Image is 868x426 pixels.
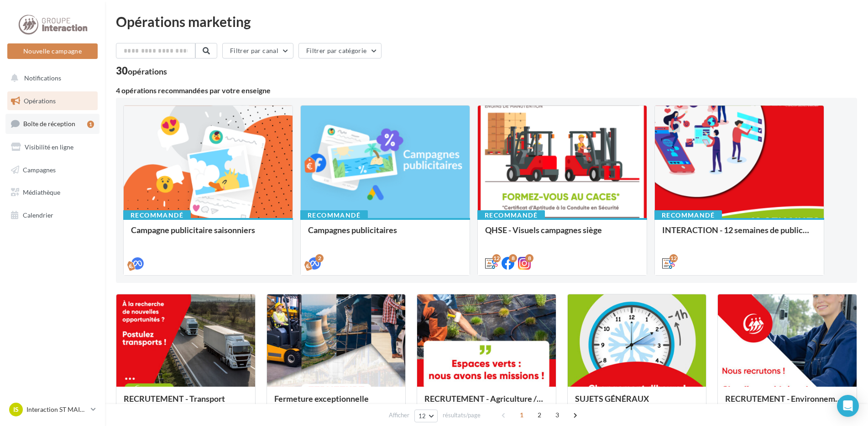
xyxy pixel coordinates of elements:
button: Nouvelle campagne [7,43,98,59]
div: 8 [509,254,517,262]
div: QHSE - Visuels campagnes siège [485,225,639,244]
button: 12 [414,410,438,422]
a: Médiathèque [5,183,99,202]
span: Boîte de réception [23,120,75,128]
span: Notifications [24,74,61,82]
span: Afficher [389,411,409,420]
div: 12 [669,254,678,262]
span: 12 [418,412,426,420]
span: 3 [550,408,565,422]
div: 12 [492,254,501,262]
span: Calendrier [23,211,53,219]
button: Filtrer par catégorie [298,43,382,59]
span: Médiathèque [23,188,60,196]
div: Opérations marketing [116,15,857,28]
div: Recommandé [654,210,722,220]
div: 1 [87,121,94,128]
span: 2 [532,408,547,422]
div: Recommandé [477,210,545,220]
div: 8 [525,254,533,262]
span: Opérations [24,97,56,105]
div: Recommandé [300,210,368,220]
a: Visibilité en ligne [5,138,99,157]
div: SUJETS GÉNÉRAUX [575,394,699,412]
span: IS [13,405,19,414]
a: IS Interaction ST MAIXENT [7,401,98,418]
span: Campagnes [23,165,56,173]
div: 30 [116,66,167,76]
div: 4 opérations recommandées par votre enseigne [116,87,857,94]
div: RECRUTEMENT - Agriculture / Espaces verts [424,394,549,412]
div: RECRUTEMENT - Transport [124,394,248,412]
div: RECRUTEMENT - Environnement [725,394,849,412]
p: Interaction ST MAIXENT [26,405,87,414]
a: Calendrier [5,206,99,225]
div: Campagne publicitaire saisonniers [131,225,285,244]
div: Recommandé [123,210,191,220]
div: Open Intercom Messenger [837,395,859,417]
button: Notifications [5,69,96,88]
button: Filtrer par canal [222,43,293,59]
div: opérations [128,67,167,75]
span: Visibilité en ligne [25,143,73,151]
span: résultats/page [443,411,481,420]
a: Campagnes [5,160,99,180]
div: Campagnes publicitaires [308,225,462,244]
a: Boîte de réception1 [5,114,99,133]
div: INTERACTION - 12 semaines de publication [662,225,816,244]
a: Opérations [5,91,99,111]
div: 2 [315,254,324,262]
span: 1 [514,408,529,422]
div: Fermeture exceptionnelle [274,394,398,412]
